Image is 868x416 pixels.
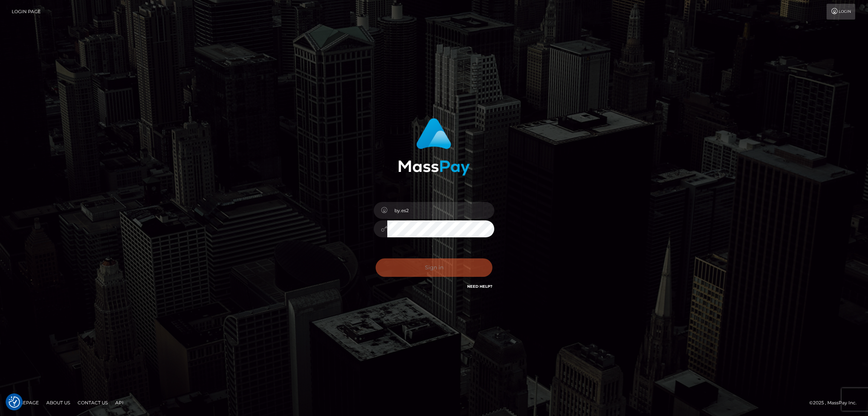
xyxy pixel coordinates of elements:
a: About Us [43,397,73,408]
a: Login [827,4,855,20]
a: Contact Us [75,397,111,408]
div: © 2025 , MassPay Inc. [809,399,862,407]
a: Homepage [8,397,42,408]
img: Revisit consent button [9,396,20,408]
a: API [112,397,127,408]
a: Need Help? [467,284,492,289]
button: Consent Preferences [9,396,20,408]
input: Username... [387,202,494,219]
a: Login Page [12,4,41,20]
img: MassPay Login [398,118,470,176]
